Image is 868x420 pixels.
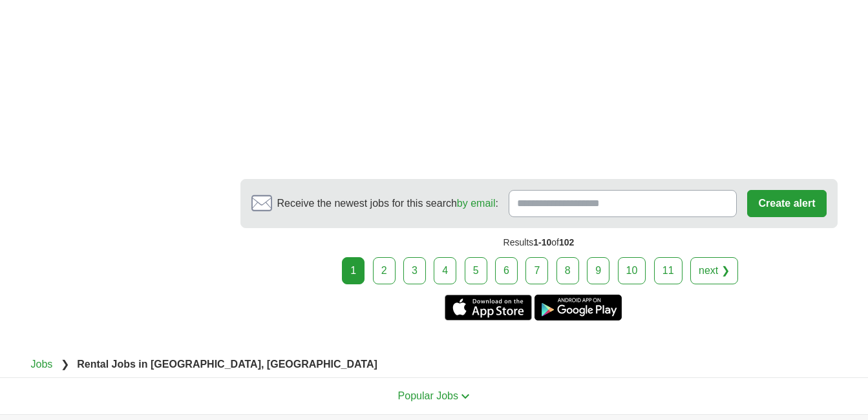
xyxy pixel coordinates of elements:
[342,257,365,284] div: 1
[398,390,458,401] span: Popular Jobs
[434,257,456,284] a: 4
[533,237,551,247] span: 1-10
[525,257,548,284] a: 7
[654,257,683,284] a: 11
[618,257,646,284] a: 10
[556,257,579,284] a: 8
[495,257,518,284] a: 6
[461,394,470,399] img: toggle icon
[277,196,498,211] span: Receive the newest jobs for this search :
[77,359,377,370] strong: Rental Jobs in [GEOGRAPHIC_DATA], [GEOGRAPHIC_DATA]
[457,198,496,209] a: by email
[587,257,609,284] a: 9
[240,228,838,257] div: Results of
[559,237,574,247] span: 102
[690,257,738,284] a: next ❯
[403,257,426,284] a: 3
[31,359,53,370] a: Jobs
[61,359,69,370] span: ❯
[535,295,622,320] a: Get the Android app
[373,257,396,284] a: 2
[465,257,487,284] a: 5
[747,190,826,217] button: Create alert
[445,295,532,320] a: Get the iPhone app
